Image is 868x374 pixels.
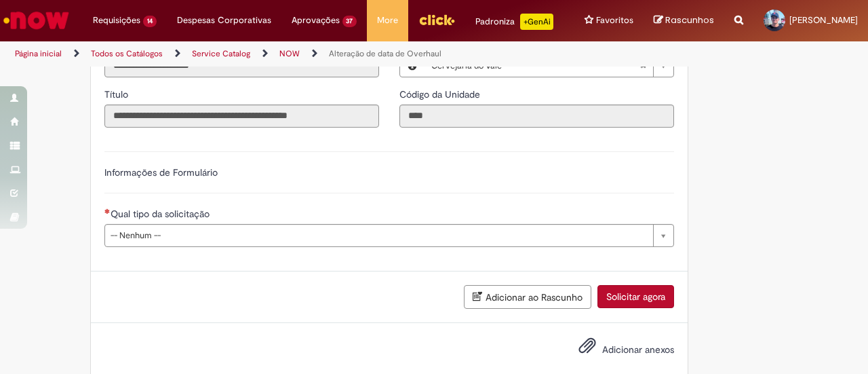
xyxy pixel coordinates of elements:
span: Aprovações [292,14,340,27]
a: Rascunhos [654,14,714,27]
a: NOW [279,48,300,59]
p: +GenAi [520,14,553,30]
a: Service Catalog [192,48,250,59]
span: More [377,14,398,27]
span: Requisições [93,14,140,27]
input: Código da Unidade [399,105,674,128]
ul: Trilhas de página [10,41,568,67]
span: Despesas Corporativas [177,14,271,27]
a: Página inicial [15,48,62,59]
a: Todos os Catálogos [91,48,163,59]
label: Somente leitura - Título [104,88,131,101]
span: Rascunhos [665,14,714,26]
label: Somente leitura - Código da Unidade [399,88,483,101]
span: 37 [342,16,357,27]
span: Necessários [104,208,111,214]
img: ServiceNow [1,7,71,34]
div: Padroniza [475,14,553,30]
button: Adicionar ao Rascunho [464,285,591,309]
button: Solicitar agora [597,285,674,308]
span: Somente leitura - Título [104,88,131,100]
input: Título [104,105,379,128]
span: Qual tipo da solicitação [111,208,212,220]
img: click_logo_yellow_360x200.png [418,10,455,30]
span: Adicionar anexos [602,343,674,356]
span: 14 [143,16,157,27]
label: Informações de Formulário [104,166,218,179]
span: Favoritos [596,14,633,27]
span: Somente leitura - Código da Unidade [399,88,483,100]
a: Alteração de data de Overhaul [329,48,441,59]
span: -- Nenhum -- [111,225,646,246]
button: Adicionar anexos [575,333,599,364]
span: [PERSON_NAME] [789,14,858,26]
